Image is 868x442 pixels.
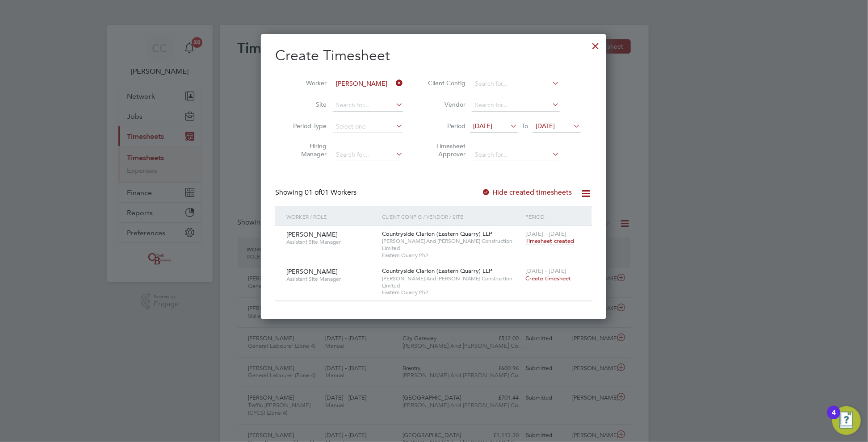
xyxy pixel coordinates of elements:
label: Period Type [286,122,327,130]
span: Countryside Clarion (Eastern Quarry) LLP [382,230,492,238]
span: Assistant Site Manager [286,238,375,246]
span: Eastern Quarry Ph2 [382,289,521,296]
label: Client Config [425,79,465,87]
span: 01 Workers [305,188,356,197]
div: Showing [275,188,358,197]
span: Create timesheet [525,275,571,282]
div: Client Config / Vendor / Site [380,206,523,227]
input: Search for... [333,149,403,161]
label: Hide created timesheets [482,188,572,197]
div: Period [523,206,583,227]
span: [DATE] - [DATE] [525,230,566,238]
span: [PERSON_NAME] And [PERSON_NAME] Construction Limited [382,238,521,251]
span: To [520,120,531,132]
label: Period [425,122,465,130]
span: [DATE] - [DATE] [525,267,566,275]
span: Eastern Quarry Ph2 [382,252,521,259]
button: Open Resource Center, 4 new notifications [832,406,861,435]
span: [DATE] [536,122,555,130]
span: Countryside Clarion (Eastern Quarry) LLP [382,267,492,275]
span: Timesheet created [525,237,574,245]
span: [PERSON_NAME] [286,230,338,238]
h2: Create Timesheet [275,46,592,65]
label: Site [286,100,327,108]
input: Select one [333,121,403,133]
input: Search for... [472,149,560,161]
label: Worker [286,79,327,87]
input: Search for... [472,78,560,90]
input: Search for... [333,78,403,90]
div: 4 [832,413,836,424]
span: [DATE] [473,122,492,130]
label: Hiring Manager [286,142,327,158]
div: Worker / Role [284,206,380,227]
input: Search for... [472,99,560,112]
span: Assistant Site Manager [286,275,375,283]
label: Vendor [425,100,465,108]
input: Search for... [333,99,403,112]
span: 01 of [305,188,321,197]
label: Timesheet Approver [425,142,465,158]
span: [PERSON_NAME] And [PERSON_NAME] Construction Limited [382,275,521,289]
span: [PERSON_NAME] [286,267,338,275]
